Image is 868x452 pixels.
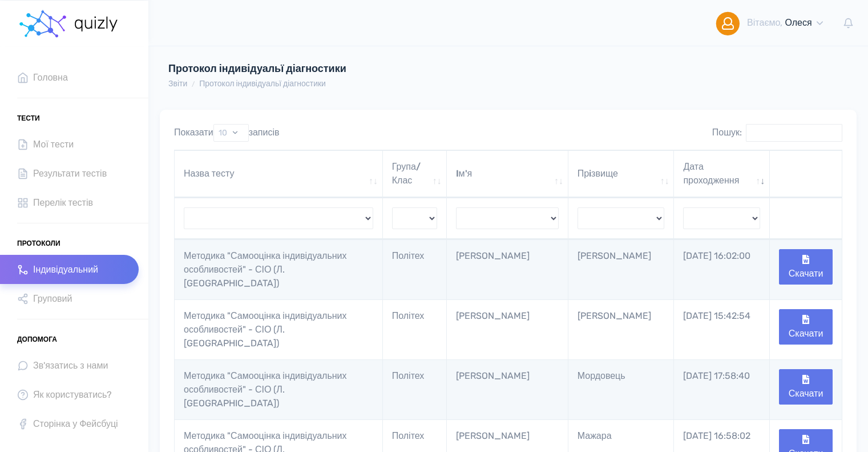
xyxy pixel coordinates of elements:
li: Протокол індивідуальї діагностики [187,78,326,90]
img: homepage [17,7,68,41]
td: [PERSON_NAME] [447,239,568,299]
td: [PERSON_NAME] [447,299,568,359]
li: Звіти [168,78,187,90]
button: Скачати [779,309,833,345]
span: Допомога [17,331,57,348]
td: Політех [383,239,447,299]
td: Політех [383,299,447,359]
select: Показатизаписів [213,124,249,142]
th: Назва тесту: активувати для сортування стовпців за зростанням [175,150,383,198]
td: Методика "Самооцінка індивідуальних особливостей" - СІО (Л. [GEOGRAPHIC_DATA]) [175,359,383,419]
label: Показати записів [174,124,280,142]
span: Мої тести [33,137,74,152]
td: [PERSON_NAME] [568,239,675,299]
img: homepage [74,17,120,31]
span: Зв'язатись з нами [33,358,108,373]
label: Пошук: [712,124,842,142]
td: Методика "Самооцінка індивідуальних особливостей" - СІО (Л. [GEOGRAPHIC_DATA]) [175,299,383,359]
th: Iм'я: активувати для сортування стовпців за зростанням [447,150,568,198]
span: Сторінка у Фейсбуці [33,416,118,431]
th: Дата проходження: активувати для сортування стовпців за зростанням [674,150,770,198]
span: Індивідуальний [33,262,98,277]
td: [PERSON_NAME] [447,359,568,419]
button: Скачати [779,249,833,285]
span: Перелік тестів [33,195,93,210]
td: [DATE] 15:42:54 [674,299,770,359]
h4: Протокол індивідуальї діагностики [168,63,558,75]
td: [PERSON_NAME] [568,299,675,359]
button: Скачати [779,369,833,405]
span: Результати тестів [33,166,107,181]
td: Політех [383,359,447,419]
td: Мордовець [568,359,675,419]
nav: breadcrumb [168,78,326,90]
span: Олеся [785,17,812,28]
a: homepage homepage [17,1,120,46]
span: Головна [33,70,68,85]
span: Як користуватись? [33,387,112,402]
span: Груповий [33,291,72,306]
span: Протоколи [17,235,60,252]
td: [DATE] 16:02:00 [674,239,770,299]
span: Тести [17,110,40,127]
td: [DATE] 17:58:40 [674,359,770,419]
th: Прiзвище: активувати для сортування стовпців за зростанням [568,150,675,198]
td: Методика "Самооцінка індивідуальних особливостей" - СІО (Л. [GEOGRAPHIC_DATA]) [175,239,383,299]
input: Пошук: [746,124,842,142]
th: Група/Клас: активувати для сортування стовпців за зростанням [383,150,447,198]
